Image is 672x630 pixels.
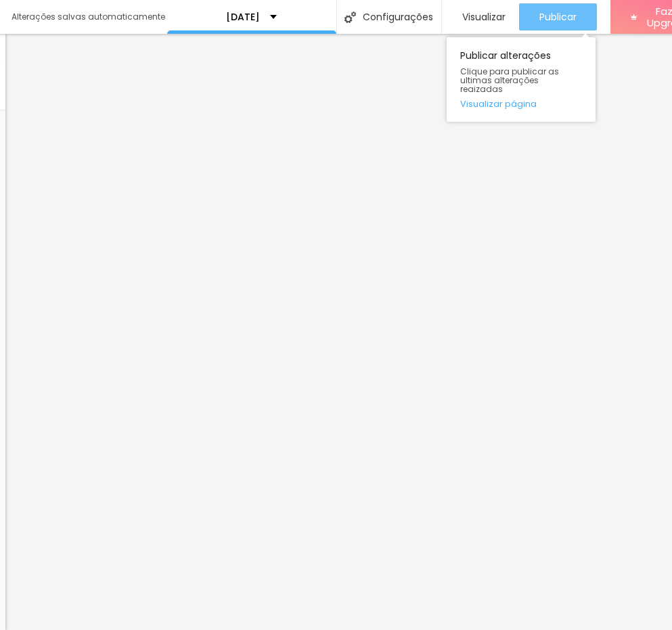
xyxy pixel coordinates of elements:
button: Publicar [519,3,597,30]
span: Visualizar [462,12,506,22]
div: Publicar alterações [447,37,596,122]
a: Visualizar página [460,99,582,108]
div: Alterações salvas automaticamente [12,13,167,21]
img: Icone [344,12,356,23]
span: Clique para publicar as ultimas alterações reaizadas [460,67,582,94]
button: Visualizar [442,3,519,30]
span: Publicar [539,12,577,22]
p: [DATE] [226,12,260,22]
